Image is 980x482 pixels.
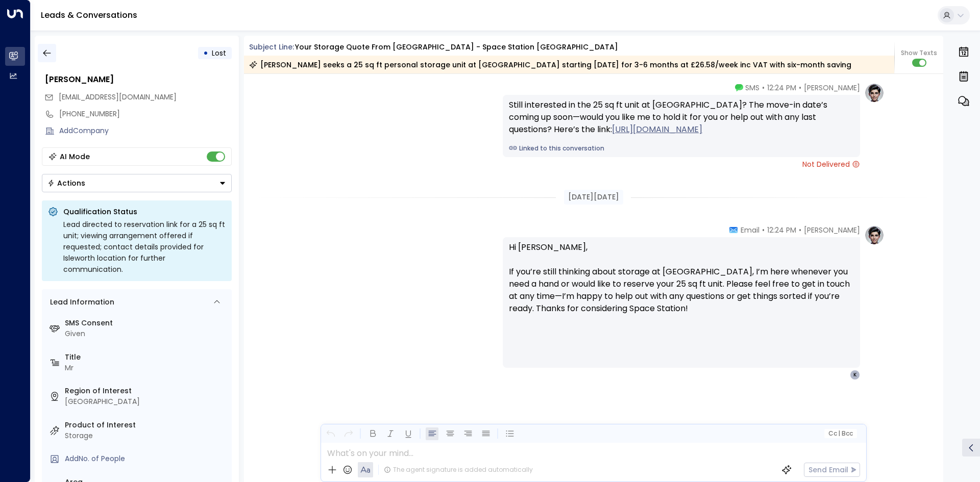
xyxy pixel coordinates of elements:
div: Given [65,328,228,339]
span: Subject Line: [249,42,294,52]
div: [GEOGRAPHIC_DATA] [65,396,228,407]
div: AddNo. of People [65,453,228,464]
span: Email [741,225,759,235]
span: Cc Bcc [828,430,852,437]
span: SMS [745,83,759,93]
label: Title [65,352,228,363]
div: [PERSON_NAME] [45,73,232,86]
span: Lost [212,48,226,58]
span: • [799,83,801,93]
div: Button group with a nested menu [42,174,232,192]
span: 12:24 PM [767,83,796,93]
div: Lead Information [46,297,114,308]
label: Region of Interest [65,386,228,396]
div: Storage [65,430,228,441]
div: K [850,370,860,380]
img: profile-logo.png [864,83,885,103]
div: Mr [65,363,228,373]
span: • [762,225,765,235]
div: Actions [47,179,85,188]
label: SMS Consent [65,318,228,328]
span: kallis.athamas@mail.com [59,92,177,103]
div: Your storage quote from [GEOGRAPHIC_DATA] - Space Station [GEOGRAPHIC_DATA] [295,42,618,53]
div: [PERSON_NAME] seeks a 25 sq ft personal storage unit at [GEOGRAPHIC_DATA] starting [DATE] for 3-6... [249,60,851,70]
img: profile-logo.png [864,225,885,245]
span: | [838,430,840,437]
label: Product of Interest [65,420,228,430]
p: Qualification Status [63,207,226,217]
span: [PERSON_NAME] [804,225,860,235]
span: • [762,83,765,93]
button: Actions [42,174,232,192]
a: Leads & Conversations [41,9,137,21]
div: The agent signature is added automatically [384,465,533,474]
div: Lead directed to reservation link for a 25 sq ft unit; viewing arrangement offered if requested; ... [63,219,226,275]
div: AddCompany [59,125,232,136]
div: Still interested in the 25 sq ft unit at [GEOGRAPHIC_DATA]? The move-in date’s coming up soon—wou... [509,99,854,136]
span: • [799,225,801,235]
button: Undo [324,427,337,440]
span: Show Texts [901,48,937,58]
a: [URL][DOMAIN_NAME] [612,123,702,136]
p: Hi [PERSON_NAME], If you’re still thinking about storage at [GEOGRAPHIC_DATA], I’m here whenever ... [509,241,854,327]
button: Cc|Bcc [824,429,856,439]
div: AI Mode [60,151,90,162]
span: [EMAIL_ADDRESS][DOMAIN_NAME] [59,92,177,102]
span: [PERSON_NAME] [804,83,860,93]
div: [PHONE_NUMBER] [59,109,232,119]
span: 12:24 PM [767,225,796,235]
button: Redo [342,427,355,440]
div: [DATE][DATE] [564,190,623,205]
span: Not Delivered [802,159,860,169]
a: Linked to this conversation [509,144,854,153]
div: • [203,44,208,62]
